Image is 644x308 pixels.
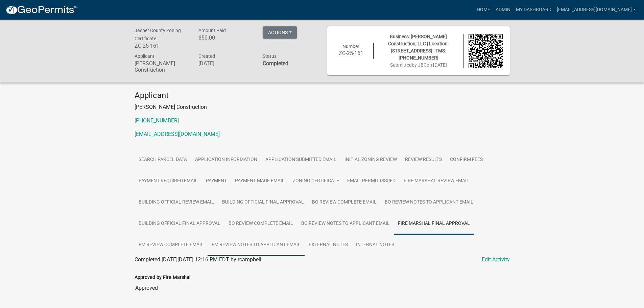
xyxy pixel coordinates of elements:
a: Payment Made Email [231,170,289,192]
a: Building Official Final Approval [135,213,224,235]
a: FM Review Complete Email [135,234,208,256]
a: Zoning Certificate [289,170,343,192]
p: [PERSON_NAME] Construction [135,103,510,111]
a: Initial Zoning Review [340,149,401,171]
label: Approved by Fire Marshal [135,275,191,280]
a: [EMAIL_ADDRESS][DOMAIN_NAME] [135,131,220,137]
a: External Notes [305,234,352,256]
a: [EMAIL_ADDRESS][DOMAIN_NAME] [554,3,639,16]
button: Actions [263,26,297,39]
span: Business: [PERSON_NAME] Construction, LLC | Location: [STREET_ADDRESS] | TMS: [PHONE_NUMBER] [388,34,449,61]
span: by JBC [412,62,427,68]
a: Email Permit Issued [343,170,400,192]
a: BO Review Notes to Applicant Email [297,213,394,235]
img: QR code [469,34,503,68]
a: Fire Marshal Review Email [400,170,473,192]
a: Edit Activity [482,256,510,264]
h6: [DATE] [198,60,253,67]
h4: Applicant [135,91,510,100]
span: Created [198,53,215,59]
a: BO Review Complete Email [224,213,297,235]
h6: [PERSON_NAME] Construction [135,60,189,73]
a: Application Information [191,149,261,171]
span: Amount Paid [198,28,226,33]
a: BO Review Notes to Applicant Email [381,192,477,213]
a: Building Official Review Email [135,192,218,213]
a: Search Parcel Data [135,149,191,171]
a: Confirm Fees [446,149,487,171]
a: Payment [202,170,231,192]
a: Application Submitted Email [261,149,340,171]
a: FM Review Notes to Applicant Email [208,234,305,256]
a: Admin [493,3,513,16]
span: Applicant [135,53,154,59]
a: Building Official Final Approval [218,192,308,213]
span: Number [342,44,359,49]
span: Status [263,53,277,59]
a: Home [474,3,493,16]
a: Internal Notes [352,234,398,256]
span: Submitted on [DATE] [390,62,447,68]
a: My Dashboard [513,3,554,16]
h6: ZC-25-161 [334,50,368,56]
a: BO Review Complete Email [308,192,381,213]
a: Fire Marshal Final Approval [394,213,474,235]
span: Completed [DATE][DATE] 12:16 PM EDT by rcampbell [135,256,261,263]
h6: $50.00 [198,34,253,41]
a: Review Results [401,149,446,171]
span: Jasper County Zoning Certificate [135,28,181,41]
h6: ZC-25-161 [135,43,189,49]
a: [PHONE_NUMBER] [135,117,179,124]
strong: Completed [263,60,288,67]
a: Payment Required Email [135,170,202,192]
